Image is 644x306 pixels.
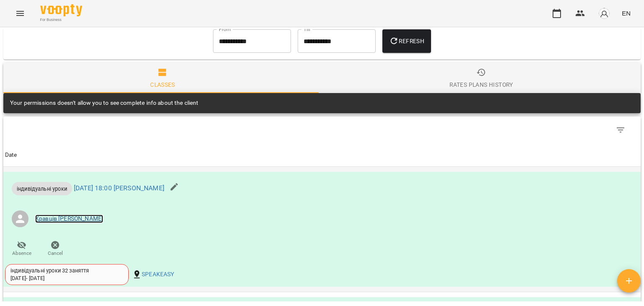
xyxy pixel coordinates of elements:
[150,80,175,90] div: Classes
[5,150,17,160] div: Date
[5,150,639,160] span: Date
[598,8,610,19] img: avatar_s.png
[449,80,513,90] div: Rates Plans History
[10,96,199,111] div: Your permissions doesn't allow you to see complete info about the client
[48,250,63,257] span: Cancel
[610,120,631,140] button: Filter
[39,237,72,261] button: Cancel
[10,275,44,282] div: [DATE] - [DATE]
[10,267,123,275] div: індивідуальні уроки 32 заняття
[142,270,174,279] a: SPEAKEASY
[5,237,39,261] button: Absence
[12,185,72,193] span: індивідуальні уроки
[40,17,82,23] span: For Business
[389,36,424,46] span: Refresh
[3,117,641,143] div: Table Toolbar
[74,184,164,192] a: [DATE] 18:00 [PERSON_NAME]
[5,264,129,285] div: індивідуальні уроки 32 заняття[DATE]- [DATE]
[618,5,634,21] button: EN
[10,3,30,23] button: Menu
[35,215,103,223] a: Кравців [PERSON_NAME]
[40,4,82,16] img: Voopty Logo
[622,9,631,18] span: EN
[382,29,431,53] button: Refresh
[5,150,17,160] div: Sort
[12,250,31,257] span: Absence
